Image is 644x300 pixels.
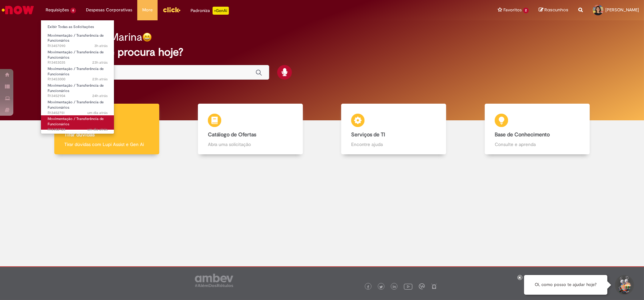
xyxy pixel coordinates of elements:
[48,83,104,93] span: Movimentação / Transferência de Funcionários
[41,49,114,63] a: Aberto R13453035 : Movimentação / Transferência de Funcionários
[48,50,104,60] span: Movimentação / Transferência de Funcionários
[87,127,108,132] time: 27/08/2025 14:19:53
[431,283,437,289] img: logo_footer_naosei.png
[495,131,550,138] b: Base de Conhecimento
[41,32,114,46] a: Aberto R13457090 : Movimentação / Transferência de Funcionários
[208,131,256,138] b: Catálogo de Ofertas
[523,8,529,13] span: 2
[92,93,108,98] time: 27/08/2025 14:49:06
[92,77,108,82] time: 27/08/2025 15:05:55
[419,283,425,289] img: logo_footer_workplace.png
[179,104,322,155] a: Catálogo de Ofertas Abra uma solicitação
[48,43,108,49] span: R13457090
[544,7,568,13] span: Rascunhos
[92,77,108,82] span: 23h atrás
[92,60,108,65] span: 23h atrás
[58,46,586,58] h2: O que você procura hoje?
[48,60,108,65] span: R13453035
[48,33,104,43] span: Movimentação / Transferência de Funcionários
[46,7,69,13] span: Requisições
[351,131,385,138] b: Serviços de TI
[379,285,383,289] img: logo_footer_twitter.png
[213,7,229,15] p: +GenAi
[87,110,108,115] time: 27/08/2025 14:22:50
[393,285,396,289] img: logo_footer_linkedin.png
[94,43,108,48] time: 28/08/2025 11:19:18
[495,141,580,148] p: Consulte e aprenda
[404,282,412,291] img: logo_footer_youtube.png
[41,20,114,134] ul: Requisições
[41,23,114,31] a: Exibir Todas as Solicitações
[322,104,466,155] a: Serviços de TI Encontre ajuda
[86,7,132,13] span: Despesas Corporativas
[48,110,108,116] span: R13452751
[366,285,370,289] img: logo_footer_facebook.png
[41,82,114,96] a: Aberto R13452904 : Movimentação / Transferência de Funcionários
[48,93,108,99] span: R13452904
[191,7,229,15] div: Padroniza
[92,93,108,98] span: 24h atrás
[48,66,104,77] span: Movimentação / Transferência de Funcionários
[48,100,104,110] span: Movimentação / Transferência de Funcionários
[41,65,114,80] a: Aberto R13453000 : Movimentação / Transferência de Funcionários
[70,8,76,13] span: 6
[142,7,153,13] span: More
[351,141,436,148] p: Encontre ajuda
[92,60,108,65] time: 27/08/2025 15:10:17
[64,141,149,148] p: Tirar dúvidas com Lupi Assist e Gen Ai
[35,104,179,155] a: Tirar dúvidas Tirar dúvidas com Lupi Assist e Gen Ai
[142,32,152,42] img: happy-face.png
[524,275,607,295] div: Oi, como posso te ajudar hoje?
[208,141,293,148] p: Abra uma solicitação
[41,115,114,130] a: Aberto R13452728 : Movimentação / Transferência de Funcionários
[41,99,114,113] a: Aberto R13452751 : Movimentação / Transferência de Funcionários
[163,5,181,15] img: click_logo_yellow_360x200.png
[195,274,233,287] img: logo_footer_ambev_rotulo_gray.png
[94,43,108,48] span: 3h atrás
[605,7,639,13] span: [PERSON_NAME]
[48,127,108,132] span: R13452728
[614,275,634,295] button: Iniciar Conversa de Suporte
[1,3,35,17] img: ServiceNow
[64,131,95,138] b: Tirar dúvidas
[48,77,108,82] span: R13453000
[87,127,108,132] span: um dia atrás
[87,110,108,115] span: um dia atrás
[539,7,568,13] a: Rascunhos
[503,7,522,13] span: Favoritos
[465,104,609,155] a: Base de Conhecimento Consulte e aprenda
[48,116,104,127] span: Movimentação / Transferência de Funcionários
